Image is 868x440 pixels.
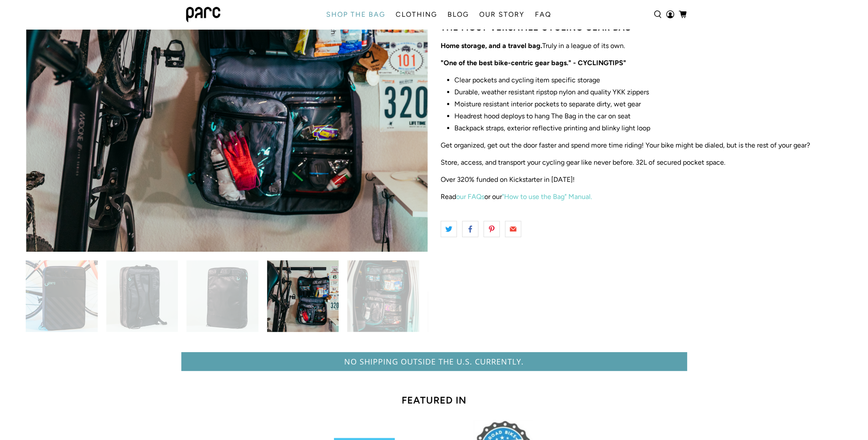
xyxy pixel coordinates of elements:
span: Over 320% funded on Kickstarter in [DATE]! [441,175,575,184]
span: Read or our [441,193,592,201]
h3: FEATURED IN [207,393,661,408]
a: CLOTHING [390,3,442,27]
span: Truly in a league of its own. [446,42,625,50]
a: our FAQs [456,193,484,201]
strong: ome storage, and a travel bag. [446,42,542,50]
span: Store, access, and transport your cycling gear like never before. 32L of secured pocket space. [441,158,725,166]
strong: THE MOST VERSATILE CYCLING GEAR BAG [441,22,631,33]
a: SHOP THE BAG [321,3,390,27]
span: Clear pockets and cycling item specific storage [454,76,600,84]
a: FAQ [530,3,556,27]
strong: H [441,42,446,50]
img: parc bag logo [186,7,220,22]
span: Get organized, get out the door faster and spend more time riding! Your bike might be dialed, but... [441,141,810,149]
span: No shipping outside the U.S. CURRENTLY. [344,356,524,367]
strong: "One of the best bike-centric gear bags." - CYCLINGTIPS" [441,59,626,67]
span: Backpack straps, exterior reflective printing and blinky light loop [454,124,650,132]
span: Headrest hood deploys to hang The Bag in the car on seat [454,112,631,120]
a: "How to use the Bag" Manual. [502,193,592,201]
a: OUR STORY [474,3,530,27]
a: BLOG [442,3,474,27]
span: Durable, weather resistant ripstop nylon and quality YKK zippers [454,88,649,96]
span: Moisture resistant interior pockets to separate dirty, wet gear [454,100,641,108]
